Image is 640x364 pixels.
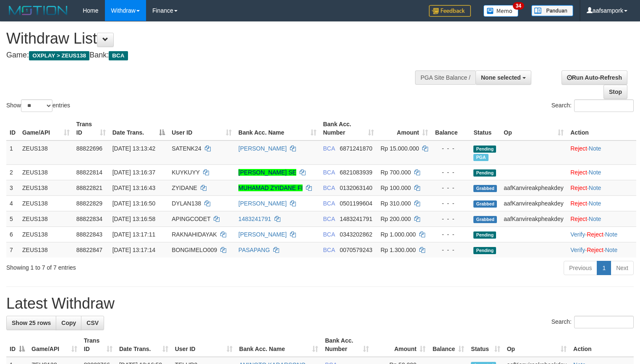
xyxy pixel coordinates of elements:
span: [DATE] 13:16:37 [112,169,155,176]
div: - - - [435,230,467,239]
a: Note [589,200,601,207]
div: Showing 1 to 7 of 7 entries [6,260,260,272]
span: 88822829 [76,200,102,207]
span: Grabbed [473,185,497,192]
th: User ID: activate to sort column ascending [172,333,236,357]
td: · [567,180,636,195]
div: - - - [435,246,467,254]
td: aafKanvireakpheakdey [500,180,567,195]
a: 1 [597,261,611,275]
a: Reject [587,247,603,253]
span: [DATE] 13:17:14 [112,247,155,253]
span: [DATE] 13:13:42 [112,145,155,152]
span: Copy 6871241870 to clipboard [340,145,372,152]
span: BCA [323,169,335,176]
a: Verify [570,231,585,238]
th: ID: activate to sort column descending [6,333,28,357]
td: ZEUS138 [19,180,73,195]
a: PASAPANG [238,247,270,253]
a: Reject [587,231,603,238]
div: - - - [435,199,467,208]
div: - - - [435,184,467,192]
span: BONGIMELO009 [172,247,217,253]
span: Rp 200.000 [381,216,411,222]
span: Pending [473,146,496,153]
th: Bank Acc. Name: activate to sort column ascending [236,333,322,357]
a: Reject [570,216,587,222]
a: CSV [81,316,104,330]
img: MOTION_logo.png [6,4,70,17]
span: Grabbed [473,200,497,208]
a: [PERSON_NAME] SE [238,169,296,176]
td: 7 [6,242,19,257]
td: aafKanvireakpheakdey [500,195,567,211]
span: [DATE] 13:16:43 [112,185,155,191]
span: RAKNAHIDAYAK [172,231,217,238]
span: None selected [481,74,521,81]
span: BCA [323,231,335,238]
input: Search: [574,99,634,112]
span: BCA [323,216,335,222]
span: Pending [473,247,496,254]
a: Note [605,231,618,238]
span: BCA [323,247,335,253]
th: Amount: activate to sort column ascending [372,333,429,357]
a: Stop [603,85,627,99]
img: Button%20Memo.svg [483,5,519,17]
span: Rp 100.000 [381,185,411,191]
td: 5 [6,211,19,226]
a: Note [589,216,601,222]
span: 88822696 [76,145,102,152]
th: Date Trans.: activate to sort column ascending [116,333,172,357]
a: Note [589,145,601,152]
span: Copy 1483241791 to clipboard [340,216,372,222]
span: 88822847 [76,247,102,253]
a: Reject [570,169,587,176]
th: Trans ID: activate to sort column ascending [81,333,116,357]
span: 88822843 [76,231,102,238]
td: 4 [6,195,19,211]
a: Show 25 rows [6,316,56,330]
span: [DATE] 13:17:11 [112,231,155,238]
td: · [567,140,636,165]
th: Op: activate to sort column ascending [504,333,570,357]
span: Grabbed [473,216,497,223]
span: BCA [323,200,335,207]
th: Bank Acc. Name: activate to sort column ascending [235,117,320,140]
div: - - - [435,168,467,177]
button: None selected [475,70,531,85]
h4: Game: Bank: [6,51,418,60]
span: OXPLAY > ZEUS138 [29,51,89,60]
td: 6 [6,226,19,242]
a: Note [605,247,618,253]
span: BCA [109,51,128,60]
span: CSV [86,320,99,326]
a: Next [611,261,634,275]
th: Amount: activate to sort column ascending [377,117,432,140]
a: [PERSON_NAME] [238,200,287,207]
span: Copy 0132063140 to clipboard [340,185,372,191]
th: Game/API: activate to sort column ascending [19,117,73,140]
label: Search: [551,99,634,112]
a: Reject [570,185,587,191]
span: ZYIDANE [172,185,197,191]
a: Note [589,169,601,176]
span: SATENK24 [172,145,201,152]
span: Copy [61,320,76,326]
th: Action [570,333,634,357]
a: Reject [570,200,587,207]
th: ID [6,117,19,140]
a: [PERSON_NAME] [238,231,287,238]
span: 34 [513,2,524,10]
th: Balance: activate to sort column ascending [429,333,468,357]
th: Status: activate to sort column ascending [468,333,503,357]
span: Show 25 rows [12,320,51,326]
th: Op: activate to sort column ascending [500,117,567,140]
th: Trans ID: activate to sort column ascending [73,117,109,140]
span: 88822814 [76,169,102,176]
span: Pending [473,231,496,239]
a: 1483241791 [238,216,271,222]
td: · [567,211,636,226]
h1: Withdraw List [6,30,418,47]
a: Reject [570,145,587,152]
